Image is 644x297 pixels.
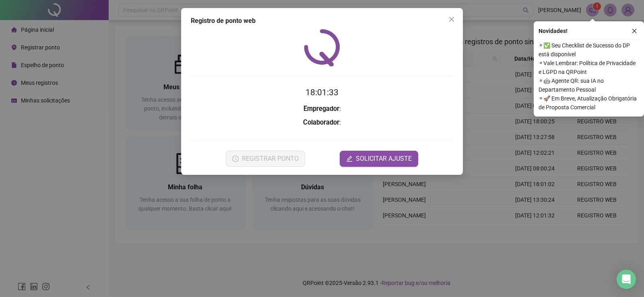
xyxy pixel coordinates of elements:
strong: Colaborador [303,119,339,126]
time: 18:01:33 [305,88,339,97]
span: Novidades ! [539,27,568,35]
div: Registro de ponto web [191,16,453,26]
button: Close [445,13,458,26]
h3: : [191,117,453,128]
strong: Empregador [303,105,339,113]
div: Open Intercom Messenger [617,270,636,289]
span: ⚬ 🚀 Em Breve, Atualização Obrigatória de Proposta Comercial [539,94,639,112]
span: ⚬ 🤖 Agente QR: sua IA no Departamento Pessoal [539,76,639,94]
span: close [632,28,637,34]
button: editSOLICITAR AJUSTE [340,151,418,167]
span: edit [346,156,353,162]
span: ⚬ ✅ Seu Checklist de Sucesso do DP está disponível [539,41,639,59]
button: REGISTRAR PONTO [226,151,305,167]
span: SOLICITAR AJUSTE [356,154,412,164]
span: ⚬ Vale Lembrar: Política de Privacidade e LGPD na QRPoint [539,59,639,76]
h3: : [191,104,453,114]
img: QRPoint [304,29,340,66]
span: close [448,16,455,23]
